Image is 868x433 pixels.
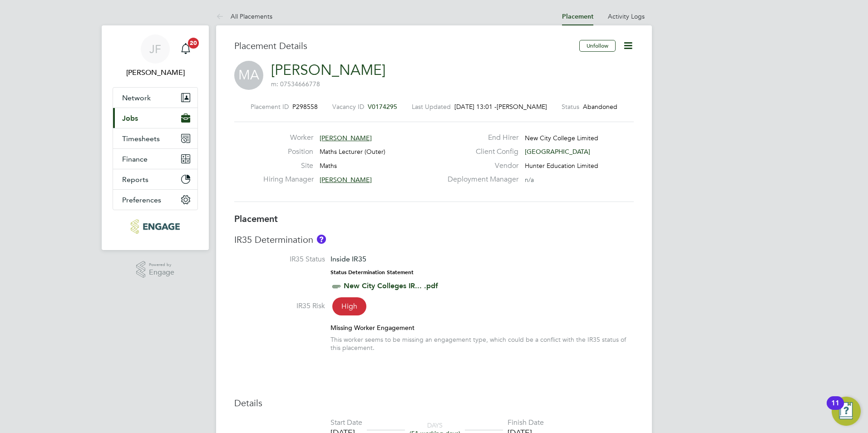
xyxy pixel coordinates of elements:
[149,43,161,55] span: JF
[113,88,197,108] button: Network
[525,134,598,142] span: New City College Limited
[525,176,534,184] span: n/a
[122,175,148,184] span: Reports
[113,67,198,78] span: James Farrington
[332,103,364,111] label: Vacancy ID
[113,108,197,128] button: Jobs
[442,175,518,184] label: Deployment Manager
[131,219,179,234] img: huntereducation-logo-retina.png
[292,103,318,111] span: P298558
[454,103,497,111] span: [DATE] 13:01 -
[608,12,645,20] a: Activity Logs
[330,335,634,352] div: This worker seems to be missing an engagement type, which could be a conflict with the IR35 statu...
[497,103,547,111] span: [PERSON_NAME]
[320,148,385,156] span: Maths Lecturer (Outer)
[330,418,362,428] div: Start Date
[234,397,634,409] h3: Details
[320,134,372,142] span: [PERSON_NAME]
[831,403,839,415] div: 11
[234,61,263,90] span: MA
[525,148,590,156] span: [GEOGRAPHIC_DATA]
[102,25,209,250] nav: Main navigation
[330,324,634,332] div: Missing Worker Engagement
[412,103,451,111] label: Last Updated
[149,261,174,269] span: Powered by
[368,103,397,111] span: V0174295
[251,103,289,111] label: Placement ID
[332,297,366,315] span: High
[216,12,272,20] a: All Placements
[330,255,366,263] span: Inside IR35
[508,418,544,428] div: Finish Date
[234,40,572,52] h3: Placement Details
[177,34,195,64] a: 20
[330,269,414,276] strong: Status Determination Statement
[234,234,634,246] h3: IR35 Determination
[442,147,518,157] label: Client Config
[263,175,313,184] label: Hiring Manager
[234,301,325,311] label: IR35 Risk
[525,162,598,170] span: Hunter Education Limited
[122,114,138,123] span: Jobs
[263,147,313,157] label: Position
[113,128,197,148] button: Timesheets
[832,397,861,426] button: Open Resource Center, 11 new notifications
[113,34,198,78] a: JF[PERSON_NAME]
[271,61,385,79] a: [PERSON_NAME]
[263,133,313,143] label: Worker
[122,93,151,102] span: Network
[317,235,326,244] button: About IR35
[113,219,198,234] a: Go to home page
[344,281,438,290] a: New City Colleges IR... .pdf
[188,38,199,49] span: 20
[122,134,160,143] span: Timesheets
[320,176,372,184] span: [PERSON_NAME]
[562,103,579,111] label: Status
[113,169,197,189] button: Reports
[122,155,148,163] span: Finance
[113,190,197,210] button: Preferences
[442,161,518,171] label: Vendor
[234,255,325,264] label: IR35 Status
[234,213,278,224] b: Placement
[320,162,337,170] span: Maths
[113,149,197,169] button: Finance
[149,269,174,276] span: Engage
[442,133,518,143] label: End Hirer
[122,196,161,204] span: Preferences
[136,261,175,278] a: Powered byEngage
[263,161,313,171] label: Site
[562,13,593,20] a: Placement
[579,40,616,52] button: Unfollow
[271,80,320,88] span: m: 07534666778
[583,103,617,111] span: Abandoned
